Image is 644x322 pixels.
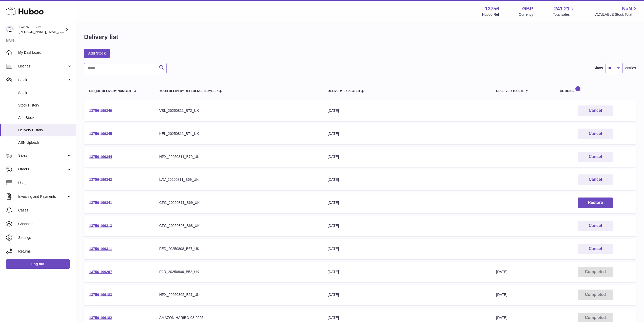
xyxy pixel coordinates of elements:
a: 13756-199207 [89,270,112,274]
span: Stock [18,78,67,82]
div: [DATE] [328,131,486,136]
span: [PERSON_NAME][EMAIL_ADDRESS][PERSON_NAME][DOMAIN_NAME] [19,30,129,34]
a: 241.21 Total sales [553,5,575,17]
span: NaN [622,5,632,12]
a: 13756-199345 [89,132,112,136]
a: Add Stock [84,49,110,58]
div: [DATE] [328,108,486,113]
a: NaN AVAILABLE Stock Total [595,5,638,17]
div: AMAZON-HARIBO-08-2025 [159,315,318,320]
button: Cancel [578,221,613,231]
div: LAV_20250811_B69_UK [159,177,318,182]
div: [DATE] [328,223,486,228]
span: Settings [18,235,72,240]
span: Add Stock [18,115,72,120]
span: Stock History [18,103,72,108]
strong: GBP [522,5,533,12]
span: ASN Uploads [18,140,72,145]
button: Cancel [578,244,613,254]
span: 241.21 [554,5,570,12]
span: Cases [18,208,72,213]
span: Unique Delivery Number [89,90,131,93]
div: Actions [560,86,631,93]
div: [DATE] [328,315,486,320]
span: [DATE] [496,293,507,297]
div: [DATE] [328,177,486,182]
div: [DATE] [328,270,486,274]
span: Delivery History [18,128,72,133]
span: AVAILABLE Stock Total [595,12,638,17]
img: philip.carroll@twowombats.com [6,26,14,33]
span: entries [625,66,636,70]
span: Your Delivery Reference Number [159,90,218,93]
div: VSL_20250811_B72_UK [159,108,318,113]
span: Stock [18,91,72,95]
span: Received to Site [496,90,524,93]
div: [DATE] [328,154,486,159]
span: Listings [18,64,67,69]
div: KEL_20250811_B71_UK [159,131,318,136]
div: Huboo Ref [482,12,499,17]
span: Channels [18,222,72,226]
div: CFG_20250811_B69_UK [159,200,318,205]
span: [DATE] [496,316,507,320]
a: 13756-199313 [89,224,112,228]
button: Restore [578,198,613,208]
div: Currency [519,12,533,17]
span: Returns [18,249,72,254]
a: 13756-199349 [89,109,112,113]
div: CFG_20250808_B68_UK [159,223,318,228]
span: My Dashboard [18,50,72,55]
span: Usage [18,181,72,185]
a: 13756-199183 [89,293,112,297]
a: 13756-199344 [89,155,112,159]
strong: 13756 [485,5,499,12]
span: Orders [18,167,67,172]
a: 13756-199311 [89,247,112,251]
div: NPX_20250805_B51_UK [159,292,318,297]
button: Cancel [578,105,613,116]
div: FED_20250808_B67_UK [159,246,318,251]
a: 13756-199342 [89,177,112,182]
button: Cancel [578,174,613,185]
span: Delivery Expected [328,90,360,93]
button: Cancel [578,129,613,139]
div: [DATE] [328,246,486,251]
div: Two Wombats [19,25,64,34]
div: NPX_20250811_B70_UK [159,154,318,159]
a: 13756-199341 [89,201,112,205]
span: [DATE] [496,270,507,274]
div: P2R_20250806_B52_UK [159,270,318,274]
button: Cancel [578,152,613,162]
span: Invoicing and Payments [18,194,67,199]
span: Sales [18,153,67,158]
a: 13756-199182 [89,316,112,320]
div: [DATE] [328,292,486,297]
div: [DATE] [328,200,486,205]
label: Show [594,66,603,70]
h1: Delivery list [84,33,118,41]
span: Total sales [553,12,575,17]
a: Log out [6,259,70,269]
